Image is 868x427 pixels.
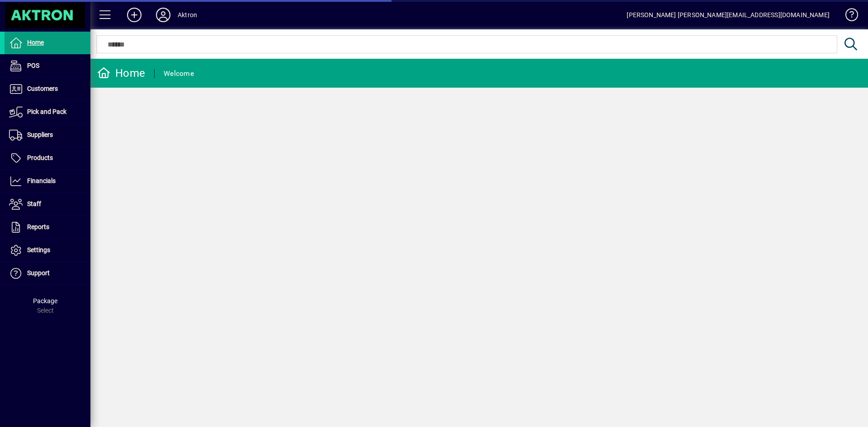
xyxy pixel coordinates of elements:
[27,85,58,92] span: Customers
[27,39,44,46] span: Home
[5,193,90,216] a: Staff
[5,216,90,239] a: Reports
[164,66,194,81] div: Welcome
[97,66,145,80] div: Home
[33,297,57,305] span: Package
[5,239,90,262] a: Settings
[5,78,90,100] a: Customers
[27,154,53,161] span: Products
[27,223,49,230] span: Reports
[27,108,66,115] span: Pick and Pack
[149,7,178,23] button: Profile
[5,262,90,285] a: Support
[5,55,90,77] a: POS
[5,101,90,123] a: Pick and Pack
[5,147,90,169] a: Products
[120,7,149,23] button: Add
[27,200,41,207] span: Staff
[27,62,39,69] span: POS
[839,2,857,31] a: Knowledge Base
[27,246,50,253] span: Settings
[27,269,50,277] span: Support
[5,124,90,146] a: Suppliers
[27,131,53,138] span: Suppliers
[27,177,56,184] span: Financials
[5,170,90,192] a: Financials
[178,8,197,22] div: Aktron
[627,8,830,22] div: [PERSON_NAME] [PERSON_NAME][EMAIL_ADDRESS][DOMAIN_NAME]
